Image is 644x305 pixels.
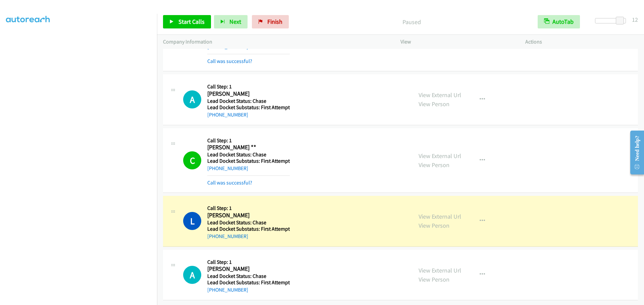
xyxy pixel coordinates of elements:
[207,58,252,64] a: Call was successful?
[419,91,461,99] a: View External Url
[214,15,248,28] button: Next
[419,266,461,274] a: View External Url
[525,38,638,46] p: Actions
[267,18,282,25] span: Finish
[229,18,241,25] span: Next
[183,212,201,230] h1: L
[207,219,290,226] h5: Lead Docket Status: Chase
[207,158,290,164] h5: Lead Docket Substatus: First Attempt
[207,151,290,158] h5: Lead Docket Status: Chase
[632,15,638,24] div: 12
[207,205,290,212] h5: Call Step: 1
[252,15,289,28] a: Finish
[207,279,290,286] h5: Lead Docket Substatus: First Attempt
[207,90,288,98] h2: [PERSON_NAME]
[207,233,248,239] a: [PHONE_NUMBER]
[419,161,449,169] a: View Person
[183,151,201,169] h1: C
[207,83,290,90] h5: Call Step: 1
[207,137,290,144] h5: Call Step: 1
[419,100,449,108] a: View Person
[419,276,449,283] a: View Person
[207,111,248,118] a: [PHONE_NUMBER]
[207,273,290,280] h5: Lead Docket Status: Chase
[207,104,290,111] h5: Lead Docket Substatus: First Attempt
[207,212,288,219] h2: [PERSON_NAME]
[419,152,461,160] a: View External Url
[419,222,449,229] a: View Person
[163,15,211,28] a: Start Calls
[178,18,205,25] span: Start Calls
[183,90,201,108] div: The call is yet to be attempted
[163,38,388,46] p: Company Information
[298,17,526,26] p: Paused
[400,38,513,46] p: View
[207,179,252,186] a: Call was successful?
[207,226,290,232] h5: Lead Docket Substatus: First Attempt
[625,126,644,179] iframe: Resource Center
[419,213,461,220] a: View External Url
[183,266,201,284] div: The call is yet to be attempted
[207,98,290,104] h5: Lead Docket Status: Chase
[207,287,248,293] a: [PHONE_NUMBER]
[207,165,248,171] a: [PHONE_NUMBER]
[207,144,288,151] h2: [PERSON_NAME] **
[207,259,290,265] h5: Call Step: 1
[207,265,288,273] h2: [PERSON_NAME]
[183,266,201,284] h1: A
[183,90,201,108] h1: A
[538,15,580,28] button: AutoTab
